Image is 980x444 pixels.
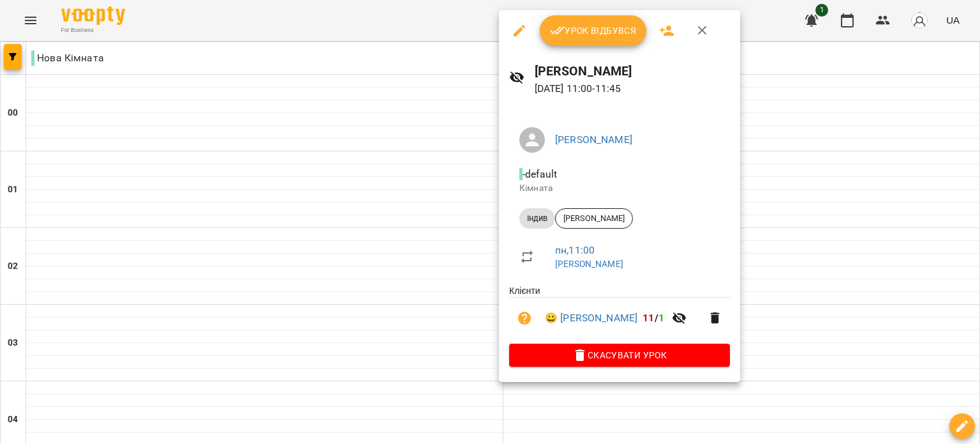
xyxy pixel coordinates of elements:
[555,244,595,256] a: пн , 11:00
[535,81,731,96] p: [DATE] 11:00 - 11:45
[545,310,637,326] a: 😀 [PERSON_NAME]
[642,312,664,324] b: /
[519,213,555,224] span: Індив
[555,259,623,269] a: [PERSON_NAME]
[555,134,632,146] a: [PERSON_NAME]
[540,15,647,46] button: Урок відбувся
[519,182,720,195] p: Кімната
[509,303,540,333] button: Візит ще не сплачено. Додати оплату?
[519,168,560,180] span: - default
[556,213,632,224] span: [PERSON_NAME]
[555,208,633,229] div: [PERSON_NAME]
[658,312,664,324] span: 1
[509,284,730,344] ul: Клієнти
[519,348,720,363] span: Скасувати Урок
[535,61,731,81] h6: [PERSON_NAME]
[509,344,730,367] button: Скасувати Урок
[550,23,637,38] span: Урок відбувся
[642,312,654,324] span: 11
